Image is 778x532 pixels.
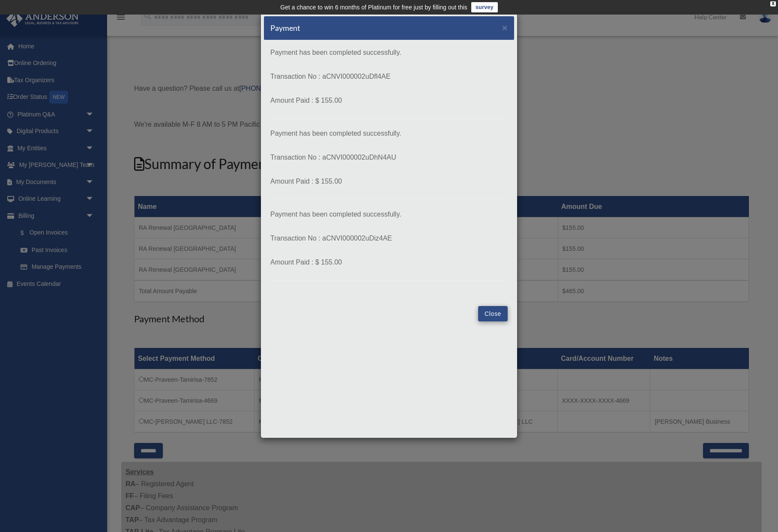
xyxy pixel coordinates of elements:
span: × [502,23,508,33]
p: Transaction No : aCNVI000002uDhN4AU [270,152,508,163]
p: Transaction No : aCNVI000002uDiz4AE [270,232,508,244]
div: close [770,1,776,6]
p: Amount Paid : $ 155.00 [270,95,508,107]
p: Amount Paid : $ 155.00 [270,256,508,268]
a: survey [471,2,498,12]
p: Transaction No : aCNVI000002uDfl4AE [270,71,508,83]
button: Close [478,306,508,321]
div: Get a chance to win 6 months of Platinum for free just by filling out this [280,2,467,12]
p: Payment has been completed successfully. [270,208,508,220]
p: Payment has been completed successfully. [270,47,508,59]
h5: Payment [270,23,300,33]
p: Amount Paid : $ 155.00 [270,175,508,187]
button: Close [502,23,508,32]
p: Payment has been completed successfully. [270,128,508,140]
